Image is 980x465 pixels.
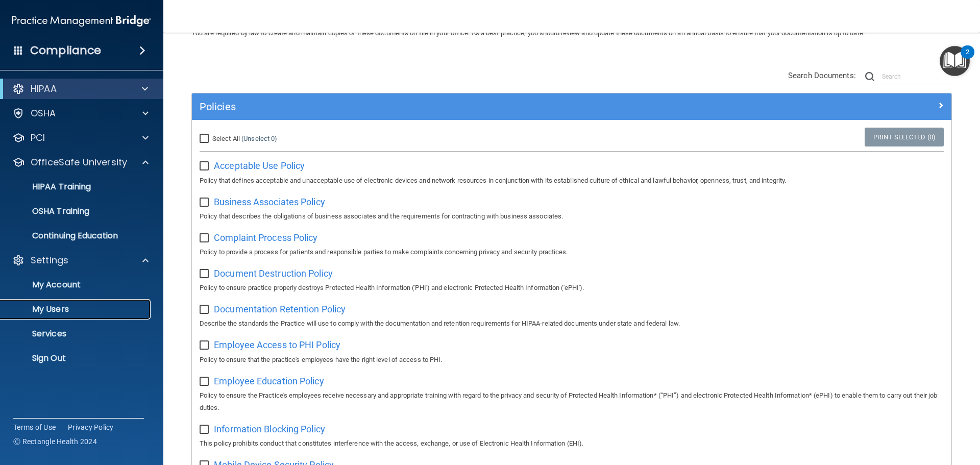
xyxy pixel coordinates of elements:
p: This policy prohibits conduct that constitutes interference with the access, exchange, or use of ... [200,437,944,450]
p: OfficeSafe University [31,156,127,168]
p: HIPAA Training [7,182,91,192]
a: Settings [12,254,149,266]
a: (Unselect 0) [241,135,277,142]
p: Sign Out [7,353,146,363]
span: Documentation Retention Policy [214,304,346,314]
span: Information Blocking Policy [214,424,325,434]
span: Complaint Process Policy [214,232,317,243]
a: PCI [12,132,149,144]
input: Search [882,69,952,84]
p: Policy to provide a process for patients and responsible parties to make complaints concerning pr... [200,246,944,258]
a: OSHA [12,107,149,119]
p: Policy that defines acceptable and unacceptable use of electronic devices and network resources i... [200,175,944,187]
a: OfficeSafe University [12,156,149,168]
span: Document Destruction Policy [214,268,333,279]
p: Policy that describes the obligations of business associates and the requirements for contracting... [200,210,944,223]
h4: Compliance [30,43,101,58]
h5: Policies [200,101,754,112]
span: Search Documents: [788,71,856,80]
p: My Users [7,304,146,314]
span: You are required by law to create and maintain copies of these documents on file in your office. ... [191,29,865,37]
img: ic-search.3b580494.png [865,72,874,81]
p: Describe the standards the Practice will use to comply with the documentation and retention requi... [200,317,944,330]
span: Ⓒ Rectangle Health 2024 [13,436,97,447]
a: Terms of Use [13,422,56,432]
p: Policy to ensure that the practice's employees have the right level of access to PHI. [200,354,944,366]
p: My Account [7,280,146,290]
p: Policy to ensure the Practice's employees receive necessary and appropriate training with regard ... [200,389,944,414]
img: PMB logo [12,11,151,31]
p: HIPAA [31,83,57,95]
p: OSHA [31,107,56,119]
a: Policies [200,99,944,115]
button: Open Resource Center, 2 new notifications [940,46,970,76]
p: OSHA Training [7,206,89,216]
span: Employee Access to PHI Policy [214,339,340,350]
div: 2 [966,52,969,65]
p: Settings [31,254,68,266]
a: Print Selected (0) [865,128,944,146]
span: Employee Education Policy [214,376,324,386]
span: Acceptable Use Policy [214,160,305,171]
span: Business Associates Policy [214,197,325,207]
p: Continuing Education [7,231,146,241]
p: Policy to ensure practice properly destroys Protected Health Information ('PHI') and electronic P... [200,282,944,294]
a: Privacy Policy [68,422,114,432]
a: HIPAA [12,83,148,95]
p: Services [7,329,146,339]
p: PCI [31,132,45,144]
span: Select All [212,135,240,142]
input: Select All (Unselect 0) [200,135,211,143]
